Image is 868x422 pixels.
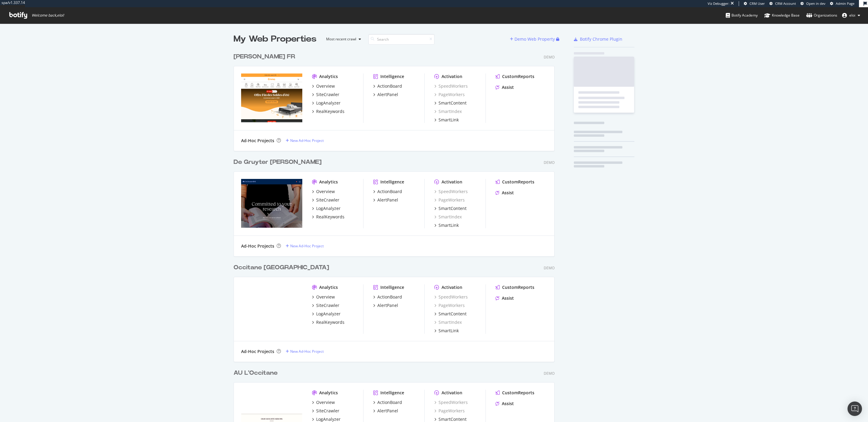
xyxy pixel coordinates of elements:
a: RealKeywords [312,108,344,114]
a: AlertPanel [373,92,398,98]
div: Activation [442,284,462,290]
div: SmartContent [439,100,467,106]
div: Ad-Hoc Projects [241,349,274,355]
a: AU L'Occitane [234,369,280,377]
div: AlertPanel [377,92,398,98]
a: LogAnalyzer [312,311,341,317]
span: Open in dev [806,1,826,6]
img: De Gruyter Brill [241,179,302,228]
a: Botify Academy [726,7,758,23]
div: Activation [442,390,462,396]
a: CRM Account [769,1,796,6]
a: PageWorkers [434,302,465,308]
div: Most recent crawl [326,37,356,41]
div: Intelligence [380,390,404,396]
div: Knowledge Base [764,12,800,18]
a: Assist [495,295,514,301]
div: AlertPanel [377,408,398,414]
a: SmartContent [434,205,467,211]
div: Viz Debugger: [708,1,729,6]
a: Botify Chrome Plugin [574,36,622,42]
div: Ad-Hoc Projects [241,243,274,249]
a: SiteCrawler [312,197,339,203]
a: Organizations [806,7,837,23]
a: SpeedWorkers [434,83,468,89]
div: SiteCrawler [316,302,339,308]
div: Ad-Hoc Projects [241,138,274,144]
div: CustomReports [502,284,534,290]
a: LogAnalyzer [312,205,341,211]
a: New Ad-Hoc Project [286,138,324,143]
div: SmartLink [439,222,459,228]
a: [PERSON_NAME] FR [234,52,297,61]
a: SiteCrawler [312,92,339,98]
div: Open Intercom Messenger [848,402,862,416]
a: CRM User [744,1,765,6]
div: ActionBoard [377,294,402,300]
a: PageWorkers [434,92,465,98]
div: Intelligence [380,179,404,185]
div: LogAnalyzer [316,100,341,106]
div: Demo [544,55,555,60]
div: Analytics [319,390,338,396]
div: Activation [442,73,462,80]
button: eloi [837,11,865,20]
div: Overview [316,83,335,89]
div: Botify Chrome Plugin [580,36,622,42]
div: LogAnalyzer [316,311,341,317]
div: SpeedWorkers [434,189,468,195]
a: RealKeywords [312,319,344,325]
a: Open in dev [800,1,826,6]
a: SmartIndex [434,319,462,325]
a: SiteCrawler [312,302,339,308]
div: Assist [502,401,514,407]
a: Overview [312,189,335,195]
div: Demo Web Property [514,36,555,42]
div: Overview [316,189,335,195]
a: SpeedWorkers [434,294,468,300]
div: AlertPanel [377,302,398,308]
div: Organizations [806,12,837,18]
a: PageWorkers [434,197,465,203]
a: SmartIndex [434,214,462,220]
div: Activation [442,179,462,185]
a: ActionBoard [373,189,402,195]
div: My Web Properties [234,33,316,45]
div: Overview [316,294,335,300]
a: SmartIndex [434,108,462,114]
a: Admin Page [830,1,854,6]
div: Demo [544,160,555,165]
a: ActionBoard [373,399,402,405]
div: Assist [502,295,514,301]
div: SiteCrawler [316,197,339,203]
a: Overview [312,294,335,300]
a: New Ad-Hoc Project [286,243,324,249]
a: PageWorkers [434,408,465,414]
div: De Gruyter [PERSON_NAME] [234,158,322,167]
div: SiteCrawler [316,92,339,98]
div: RealKeywords [316,108,344,114]
a: AlertPanel [373,302,398,308]
div: ActionBoard [377,399,402,405]
a: Assist [495,84,514,90]
img: L'Occitane NZ [241,284,302,333]
div: ActionBoard [377,189,402,195]
div: New Ad-Hoc Project [290,349,324,354]
div: SmartLink [439,328,459,334]
div: SiteCrawler [316,408,339,414]
div: LogAnalyzer [316,205,341,211]
a: SmartLink [434,222,459,228]
div: SmartContent [439,205,467,211]
a: ActionBoard [373,83,402,89]
a: SpeedWorkers [434,399,468,405]
div: Intelligence [380,284,404,290]
div: Assist [502,84,514,90]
